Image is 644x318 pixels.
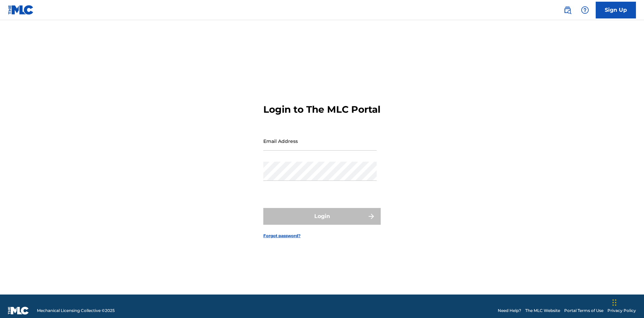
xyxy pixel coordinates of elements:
div: Help [578,3,592,17]
a: Privacy Policy [607,308,636,314]
a: Sign Up [596,2,636,18]
span: Mechanical Licensing Collective © 2025 [37,308,115,314]
img: logo [8,307,29,315]
a: Forgot password? [263,233,301,239]
img: help [581,6,589,14]
h3: Login to The MLC Portal [263,104,380,115]
a: Portal Terms of Use [564,308,603,314]
iframe: Chat Widget [610,286,644,318]
a: Need Help? [498,308,521,314]
img: search [563,6,572,14]
a: Public Search [561,3,574,17]
div: Drag [612,293,616,313]
a: The MLC Website [525,308,560,314]
img: MLC Logo [8,5,34,15]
